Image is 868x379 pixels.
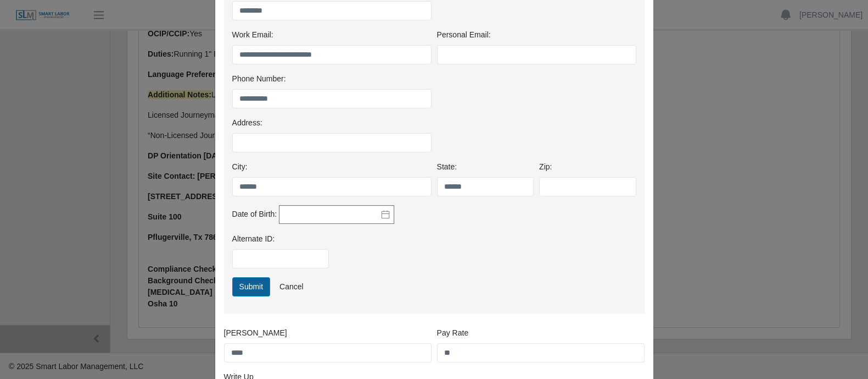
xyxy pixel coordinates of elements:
label: [PERSON_NAME] [224,327,287,339]
label: Phone Number: [232,73,286,85]
label: Alternate ID: [232,233,275,245]
button: Submit [232,277,271,296]
label: Work Email: [232,29,273,41]
a: Cancel [272,277,311,296]
label: City: [232,161,248,173]
label: Zip: [539,161,552,173]
label: State: [437,161,457,173]
label: Personal Email: [437,29,491,41]
label: Address: [232,117,262,129]
label: Pay Rate [437,327,469,339]
label: Date of Birth: [232,208,277,220]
